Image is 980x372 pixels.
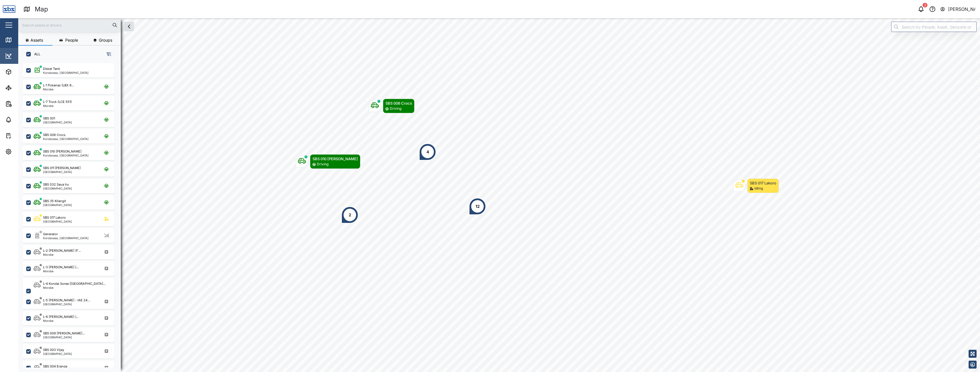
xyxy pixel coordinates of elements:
div: Reports [15,101,34,107]
div: Idling [754,186,763,191]
div: Map [15,37,28,43]
div: 4 [426,149,429,155]
div: Korobosea, [GEOGRAPHIC_DATA] [43,137,89,140]
div: SBS 011 [PERSON_NAME] [43,166,81,170]
div: SBS 010 [PERSON_NAME] [43,149,81,154]
div: L-7 Truck (LCE 551) [43,99,72,104]
div: Morobe [43,104,72,107]
input: Search by People, Asset, Geozone or Place [891,22,977,32]
div: L-5 [PERSON_NAME] - IAE 24... [43,298,90,303]
div: SBS 001 [43,116,55,121]
div: [GEOGRAPHIC_DATA] [43,170,81,173]
div: L-3 [PERSON_NAME] (... [43,265,79,270]
div: L-2 [PERSON_NAME] (F... [43,248,81,253]
div: Map marker [419,143,436,160]
div: SBS 032 Saua Iru [43,182,69,187]
div: Dashboard [15,53,40,59]
div: Map marker [733,178,779,193]
input: Search assets or drivers [22,21,117,29]
div: SBS 35 Kilangit [43,199,66,204]
div: 2 [349,212,351,218]
div: Map marker [341,206,358,223]
span: People [65,38,78,42]
div: 2 [923,3,928,7]
div: SBS 006 Crocs [43,133,66,137]
div: Korobosea, [GEOGRAPHIC_DATA] [43,237,89,239]
div: Generator [43,232,58,237]
div: [GEOGRAPHIC_DATA] [43,187,72,190]
div: Driving [390,106,401,111]
div: Map marker [369,99,415,113]
div: Map marker [296,154,360,169]
div: Sites [15,85,28,91]
div: SBS 003 Vijay [43,347,64,352]
div: L-6 [PERSON_NAME] (... [43,314,79,319]
div: L-1 Pokanas (LBX 8... [43,83,74,88]
div: Assets [15,69,32,75]
button: [PERSON_NAME] [940,5,975,13]
div: Korobosea, [GEOGRAPHIC_DATA] [43,71,89,74]
canvas: Map [18,18,980,372]
div: [GEOGRAPHIC_DATA] [43,204,72,206]
div: SBS 017 Lakoro [750,180,776,186]
div: Tasks [15,133,30,139]
div: Morobe [43,286,106,289]
div: Map marker [469,198,486,215]
div: Morobe [43,319,79,322]
div: [GEOGRAPHIC_DATA] [43,336,85,339]
div: SBS 006 Crocs [385,100,412,106]
label: ALL [31,52,40,56]
div: SBS 004 Eranga [43,364,67,369]
div: [GEOGRAPHIC_DATA] [43,220,72,223]
span: Assets [30,38,43,42]
div: Diesel Tank [43,66,60,71]
div: SBS 009 [PERSON_NAME]... [43,331,85,336]
div: [GEOGRAPHIC_DATA] [43,121,72,124]
div: Settings [15,149,35,155]
div: [PERSON_NAME] [948,6,975,13]
div: Map [35,4,48,14]
div: Morobe [43,270,79,273]
div: SBS 010 [PERSON_NAME] [313,156,358,162]
span: Groups [99,38,112,42]
div: grid [23,61,121,367]
img: Main Logo [3,3,15,15]
div: [GEOGRAPHIC_DATA] [43,303,90,306]
div: Korobosea, [GEOGRAPHIC_DATA] [43,154,89,157]
div: SBS 017 Lakoro [43,215,66,220]
div: 12 [475,203,480,210]
div: L-4 Kondai Sorea ([GEOGRAPHIC_DATA]... [43,281,106,286]
div: Alarms [15,117,32,123]
div: Morobe [43,253,81,256]
div: Driving [317,162,328,167]
div: Morobe [43,88,74,91]
div: [GEOGRAPHIC_DATA] [43,352,72,355]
